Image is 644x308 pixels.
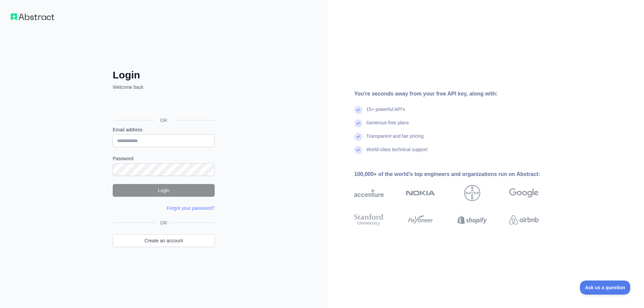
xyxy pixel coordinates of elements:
div: You're seconds away from your free API key, along with: [354,90,560,98]
label: Password [113,155,215,162]
img: check mark [354,133,362,141]
div: Transparent and fair pricing [366,133,424,146]
span: OR [158,220,170,226]
div: Generous free plans [366,119,409,133]
div: 15+ powerful API's [366,106,405,119]
img: airbnb [509,212,539,227]
img: payoneer [406,212,435,227]
div: 100,000+ of the world's top engineers and organizations run on Abstract: [354,170,560,178]
img: accenture [354,185,384,201]
button: Login [113,184,215,197]
img: check mark [354,146,362,154]
a: Forgot your password? [167,205,215,211]
iframe: Toggle Customer Support [580,281,631,295]
iframe: Botão "Fazer login com o Google" [109,98,217,113]
img: Workflow [11,13,54,20]
img: nokia [406,185,435,201]
img: google [509,185,539,201]
p: Welcome back [113,84,215,90]
img: bayer [464,185,480,201]
img: check mark [354,119,362,127]
label: Email address [113,126,215,133]
img: shopify [458,212,487,227]
h2: Login [113,69,215,81]
img: stanford university [354,212,384,227]
span: OR [155,117,173,124]
a: Create an account [113,234,215,247]
img: check mark [354,106,362,114]
div: World-class technical support [366,146,428,160]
